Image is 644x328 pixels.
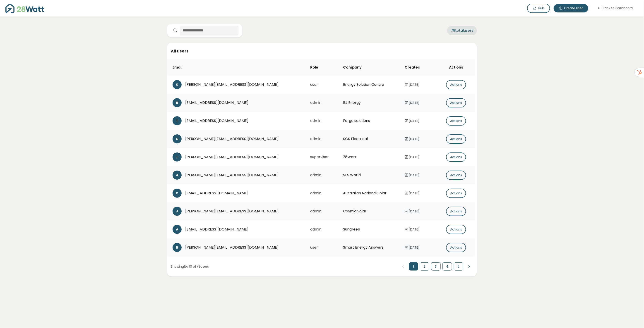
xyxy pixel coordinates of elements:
button: Actions [446,134,466,144]
div: Cosmic Solar [343,209,397,214]
button: Back to Dashboard [592,4,639,13]
button: 3 [431,262,441,271]
div: A [173,225,182,234]
div: Energy Solution Centre [343,82,397,87]
div: J [173,207,182,216]
div: B [173,243,182,252]
button: Hub [527,4,550,13]
span: admin [310,209,321,214]
th: Actions [440,59,475,76]
button: 4 [442,262,452,271]
div: [PERSON_NAME][EMAIL_ADDRESS][DOMAIN_NAME] [185,154,303,160]
button: Actions [446,98,466,107]
button: Actions [446,171,466,180]
div: [PERSON_NAME][EMAIL_ADDRESS][DOMAIN_NAME] [185,209,303,214]
div: G [173,134,182,143]
div: [PERSON_NAME][EMAIL_ADDRESS][DOMAIN_NAME] [185,82,303,87]
div: Australian National Solar [343,190,397,196]
span: user [310,245,318,250]
th: Role [307,59,340,76]
span: 79 total users [447,26,477,35]
div: [EMAIL_ADDRESS][DOMAIN_NAME] [185,100,303,105]
th: Email [167,59,307,76]
span: admin [310,227,321,232]
div: 28Watt [343,154,397,160]
button: Actions [446,243,466,252]
div: T [173,152,182,162]
span: admin [310,136,321,141]
div: [DATE] [405,137,436,141]
div: A [173,171,182,180]
div: [EMAIL_ADDRESS][DOMAIN_NAME] [185,190,303,196]
button: Actions [446,207,466,216]
div: BJ Energy [343,100,397,105]
span: admin [310,100,321,105]
th: Created [401,59,440,76]
span: admin [310,190,321,196]
button: Actions [446,225,466,234]
div: [DATE] [405,155,436,159]
span: user [310,82,318,87]
div: [DATE] [405,82,436,87]
th: Company [339,59,401,76]
div: [DATE] [405,173,436,178]
div: B [173,98,182,107]
div: [DATE] [405,227,436,232]
img: 28Watt [5,4,44,13]
div: [DATE] [405,100,436,105]
span: supervisor [310,154,329,159]
div: SGS Electrical [343,136,397,142]
span: admin [310,118,321,123]
div: Forge solutions [343,118,397,124]
h5: All users [171,48,473,54]
div: [PERSON_NAME][EMAIL_ADDRESS][DOMAIN_NAME] [185,245,303,250]
div: Smart Energy Answers [343,245,397,250]
div: [EMAIL_ADDRESS][DOMAIN_NAME] [185,118,303,124]
div: [EMAIL_ADDRESS][DOMAIN_NAME] [185,227,303,232]
div: [DATE] [405,209,436,214]
button: Create User [554,4,588,12]
div: Sungreen [343,227,397,232]
button: Actions [446,80,466,89]
div: [PERSON_NAME][EMAIL_ADDRESS][DOMAIN_NAME] [185,172,303,178]
button: 5 [454,262,463,271]
div: [DATE] [405,245,436,250]
div: [DATE] [405,191,436,196]
div: T [173,116,182,125]
div: C [173,189,182,198]
div: [PERSON_NAME][EMAIL_ADDRESS][DOMAIN_NAME] [185,136,303,142]
div: S [173,80,182,89]
button: Actions [446,116,466,126]
span: admin [310,172,321,178]
div: SES World [343,172,397,178]
div: Showing 1 to 10 of 79 users [171,264,209,269]
button: Actions [446,152,466,162]
button: 1 [409,262,418,271]
button: Actions [446,189,466,198]
div: [DATE] [405,119,436,123]
button: 2 [420,262,429,271]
